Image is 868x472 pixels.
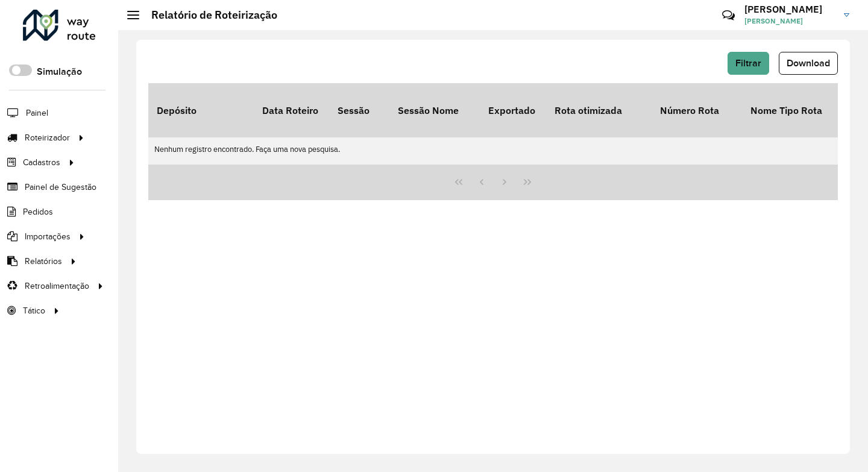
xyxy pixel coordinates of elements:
[480,83,546,137] th: Exportado
[37,65,82,79] label: Simulação
[25,181,96,194] span: Painel de Sugestão
[23,156,60,169] span: Cadastros
[148,83,254,137] th: Depósito
[779,52,838,75] button: Download
[26,107,48,119] span: Painel
[25,280,89,292] span: Retroalimentação
[23,206,53,218] span: Pedidos
[787,58,830,68] span: Download
[744,16,835,27] span: [PERSON_NAME]
[23,304,45,317] span: Tático
[735,58,761,68] span: Filtrar
[254,83,329,137] th: Data Roteiro
[742,83,848,137] th: Nome Tipo Rota
[546,83,652,137] th: Rota otimizada
[25,255,62,268] span: Relatórios
[389,83,480,137] th: Sessão Nome
[652,83,742,137] th: Número Rota
[139,8,277,22] h2: Relatório de Roteirização
[715,2,741,28] a: Contato Rápido
[728,52,769,75] button: Filtrar
[25,131,70,144] span: Roteirizador
[744,4,835,15] h3: [PERSON_NAME]
[25,230,71,243] span: Importações
[329,83,389,137] th: Sessão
